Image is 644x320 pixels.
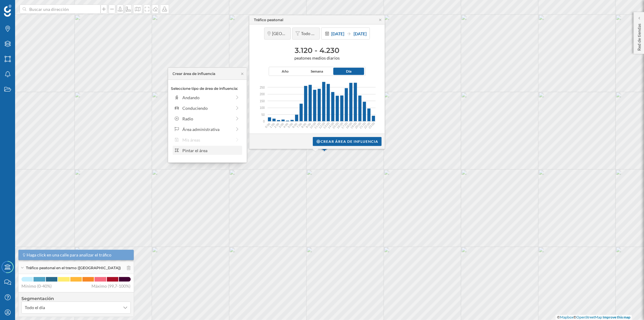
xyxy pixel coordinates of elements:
[283,122,289,129] text: 4:00
[363,122,371,129] text: 22:00
[4,5,11,17] img: Geoblink Logo
[346,69,351,74] span: Día
[272,31,287,36] span: [GEOGRAPHIC_DATA]
[263,119,265,124] span: 0
[21,296,131,302] h4: Segmentación
[636,21,642,51] p: Red de tiendas
[261,112,265,117] span: 50
[354,122,362,129] text: 20:00
[269,122,276,129] text: 1:00
[576,315,602,319] a: OpenStreetMap
[359,122,367,129] text: 21:00
[182,147,240,154] div: Pintar el área
[287,122,294,129] text: 5:00
[264,122,271,129] text: 0:00
[254,17,283,22] div: Tráfico peatonal
[25,305,45,311] span: Todo el día
[274,122,280,129] text: 2:00
[301,122,307,129] text: 8:00
[603,315,630,319] a: Improve this map
[345,122,353,129] text: 18:00
[560,315,573,319] a: Mapbox
[92,283,131,289] span: Máximo (99,7-100%)
[311,69,323,74] span: Semana
[182,116,232,122] div: Radio
[354,31,367,36] span: [DATE]
[182,94,232,101] div: Andando
[173,71,216,77] div: Crear área de influencia
[305,122,312,129] text: 9:00
[318,122,326,129] text: 12:00
[171,86,244,91] p: Seleccione tipo de área de influencia:
[296,122,303,129] text: 7:00
[260,85,265,90] span: 250
[282,69,289,74] span: Año
[26,265,121,271] span: Tráfico peatonal en el tramo ([GEOGRAPHIC_DATA])
[314,122,322,129] text: 11:00
[252,55,382,61] span: peatones medios diarios
[182,105,232,111] div: Conduciendo
[331,31,344,36] span: [DATE]
[260,92,265,96] span: 200
[341,122,348,129] text: 17:00
[556,315,632,320] div: © ©
[332,122,339,129] text: 15:00
[327,122,335,129] text: 14:00
[12,4,34,10] span: Soporte
[278,122,285,129] text: 3:00
[27,252,112,258] span: Haga click en una calle para analizar el tráfico
[182,126,232,132] div: Área administrativa
[336,122,344,129] text: 16:00
[350,122,357,129] text: 19:00
[323,122,331,129] text: 13:00
[21,283,52,289] span: Mínimo (0-40%)
[292,122,298,129] text: 6:00
[309,122,317,129] text: 10:00
[260,106,265,110] span: 100
[368,122,376,129] text: 23:00
[252,46,382,55] h3: 3.120 - 4.230
[301,31,316,36] span: Todo el día
[260,99,265,103] span: 150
